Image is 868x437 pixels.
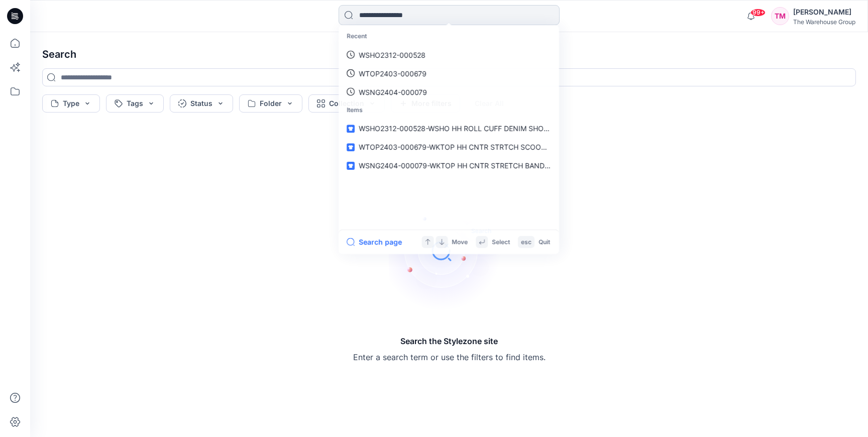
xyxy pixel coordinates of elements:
p: Enter a search term or use the filters to find items. [353,351,546,363]
button: Search page [347,236,402,248]
p: Quit [538,237,550,247]
h5: Search the Stylezone site [353,335,546,347]
div: [PERSON_NAME] [793,6,855,18]
button: Folder [239,94,302,113]
p: WSHO2312-000528 [359,49,426,60]
button: Collection [308,94,385,113]
span: WTOP2403-000679-WKTOP HH CNTR STRTCH SCOOP TNK [359,143,562,151]
a: WSNG2404-000079 [341,82,557,101]
p: Recent [341,27,557,45]
p: Move [452,237,468,247]
p: WTOP2403-000679 [359,68,427,78]
a: WTOP2403-000679-WKTOP HH CNTR STRTCH SCOOP TNK [341,138,557,156]
button: Type [42,94,100,113]
span: WSNG2404-000079-WKTOP HH CNTR STRETCH BANDEAU [359,161,558,170]
div: The Warehouse Group [793,18,855,26]
span: 99+ [750,9,766,17]
p: Items [341,101,557,119]
div: TM [771,7,789,25]
button: Tags [106,94,164,113]
a: WSHO2312-000528 [341,45,557,64]
span: WSHO2312-000528-WSHO HH ROLL CUFF DENIM SHORT [359,124,553,133]
a: WSNG2404-000079-WKTOP HH CNTR STRETCH BANDEAU [341,156,557,175]
a: WTOP2403-000679 [341,64,557,82]
p: Select [492,237,510,247]
h4: Search [34,40,864,68]
button: Status [170,94,233,113]
p: esc [521,237,531,247]
a: WSHO2312-000528-WSHO HH ROLL CUFF DENIM SHORT [341,120,557,138]
p: WSNG2404-000079 [359,86,427,97]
